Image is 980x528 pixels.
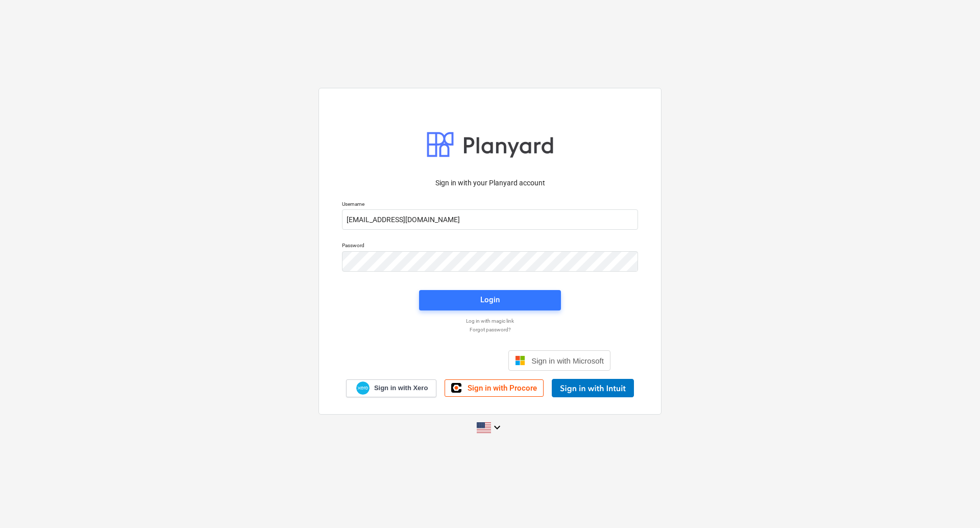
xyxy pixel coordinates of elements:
img: Microsoft logo [515,355,525,366]
input: Username [342,209,638,230]
a: Forgot password? [337,326,643,333]
span: Sign in with Microsoft [531,356,604,365]
p: Username [342,201,638,209]
a: Sign in with Xero [346,379,437,397]
span: Sign in with Procore [468,383,537,393]
p: Sign in with your Planyard account [342,178,638,188]
span: Sign in with Xero [374,383,428,393]
iframe: Sisselogimine Google'i nupu abil [364,349,505,372]
button: Login [419,290,561,310]
i: keyboard_arrow_down [491,421,503,434]
div: Logi sisse Google’i kontoga. Avaneb uuel vahelehel [370,349,500,372]
a: Log in with magic link [337,318,643,324]
div: Login [480,293,500,306]
img: Xero logo [356,381,370,395]
a: Sign in with Procore [445,379,544,397]
p: Password [342,242,638,251]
